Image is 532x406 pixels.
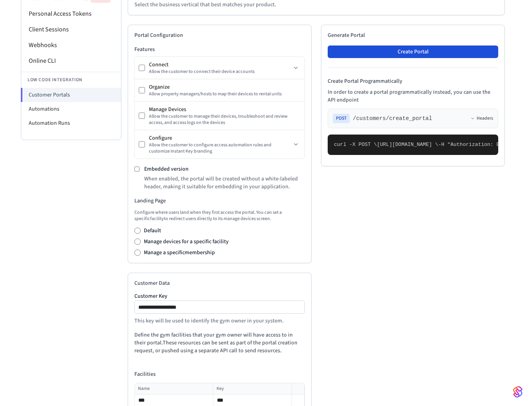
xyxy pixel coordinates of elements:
th: Name [135,383,213,395]
label: Default [144,227,161,235]
label: Manage devices for a specific facility [144,238,229,246]
p: When enabled, the portal will be created without a white-labeled header, making it suitable for e... [144,175,305,191]
img: SeamLogoGradient.69752ec5.svg [513,386,523,398]
div: Connect [149,61,291,69]
label: Manage a specific membership [144,249,215,257]
li: Automations [21,102,121,116]
li: Low Code Integration [21,72,121,88]
h2: Customer Data [134,279,305,287]
h2: Generate Portal [328,31,498,39]
div: Allow the customer to manage their devices, troubleshoot and review access, and access logs on th... [149,113,301,126]
li: Customer Portals [21,88,121,102]
th: Key [213,383,292,395]
li: Personal Access Tokens [21,6,121,22]
h4: Create Portal Programmatically [328,77,498,85]
h3: Landing Page [134,197,305,205]
button: Headers [470,115,493,122]
label: Embedded version [144,165,189,173]
p: In order to create a portal programmatically instead, you can use the API endpoint [328,88,498,104]
h2: Portal Configuration [134,31,305,39]
div: Manage Devices [149,106,301,113]
p: Define the gym facilities that your gym owner will have access to in their portal. These resource... [134,331,305,355]
li: Client Sessions [21,22,121,37]
li: Webhooks [21,37,121,53]
p: Configure where users land when they first access the portal. You can set a specific facility to ... [134,209,305,222]
div: Organize [149,83,301,91]
button: Create Portal [328,46,498,58]
li: Online CLI [21,53,121,69]
span: /customers/create_portal [353,115,432,122]
div: Allow the customer to configure access automation rules and customize Instant Key branding [149,142,291,155]
p: Select the business vertical that best matches your product. [134,1,498,9]
label: Customer Key [134,293,305,299]
h3: Features [134,46,305,53]
span: curl -X POST \ [334,142,377,147]
div: Configure [149,134,291,142]
li: Automation Runs [21,116,121,130]
div: Allow property managers/hosts to map their devices to rental units [149,91,301,97]
div: Allow the customer to connect their device accounts [149,69,291,75]
span: POST [333,114,350,123]
span: [URL][DOMAIN_NAME] \ [377,142,438,147]
h4: Facilities [134,370,305,378]
p: This key will be used to identify the gym owner in your system. [134,317,305,325]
